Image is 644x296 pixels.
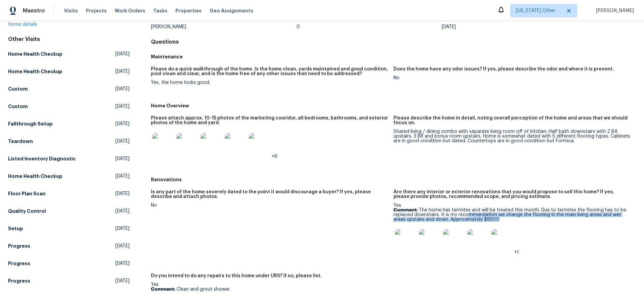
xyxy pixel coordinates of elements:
[8,205,129,217] a: Quality Control[DATE]
[393,67,614,71] h5: Does the home have any odor issues? If yes, please describe the odor and where it is present.
[393,208,418,212] b: Comment:
[442,24,587,29] div: [DATE]
[8,155,76,162] h5: Listed Inventory Diagnostic
[8,278,30,284] h5: Progress
[151,203,388,208] div: No
[8,100,129,112] a: Custom[DATE]
[151,190,388,199] h5: Is any part of the home severely dated to the point it would discourage a buyer? If yes, please d...
[514,250,519,255] span: +1
[8,257,129,269] a: Progress[DATE]
[8,223,129,235] a: Setup[DATE]
[8,260,30,267] h5: Progress
[115,120,129,127] span: [DATE]
[393,190,631,199] h5: Are there any interior or exterior renovations that you would propose to sell this home? If yes, ...
[8,120,53,127] h5: Fallthrough Setup
[151,102,636,109] h5: Home Overview
[8,83,129,95] a: Custom[DATE]
[115,225,129,232] span: [DATE]
[8,103,28,110] h5: Custom
[8,68,62,75] h5: Home Health Checkup
[151,67,388,76] h5: Please do a quick walkthrough of the home. Is the home clean, yards maintained and good condition...
[151,176,636,183] h5: Renovations
[8,86,28,92] h5: Custom
[153,8,167,13] span: Tasks
[8,22,37,27] a: Home details
[593,7,634,14] span: [PERSON_NAME]
[151,24,297,29] div: [PERSON_NAME]
[8,275,129,287] a: Progress[DATE]
[8,65,129,78] a: Home Health Checkup[DATE]
[8,153,129,165] a: Listed Inventory Diagnostic[DATE]
[115,7,145,14] span: Work Orders
[115,208,129,214] span: [DATE]
[151,287,388,292] p: Clean and grout shower.
[272,154,277,159] span: +6
[8,173,62,180] h5: Home Health Checkup
[115,51,129,57] span: [DATE]
[115,260,129,267] span: [DATE]
[8,188,129,200] a: Floor Plan Scan[DATE]
[151,39,636,45] h4: Questions
[8,51,62,57] h5: Home Health Checkup
[8,138,33,145] h5: Teardown
[8,118,129,130] a: Fallthrough Setup[DATE]
[115,138,129,145] span: [DATE]
[115,68,129,75] span: [DATE]
[151,80,388,85] div: Yes, the home looks good.
[151,287,175,292] b: Comment:
[393,129,631,143] div: Shared living / dining combo with separate living room off of kitchen. Half bath downstairs with ...
[393,203,631,255] div: Yes
[8,243,30,249] h5: Progress
[8,170,129,182] a: Home Health Checkup[DATE]
[393,116,631,125] h5: Please describe the home in detail, noting overall perception of the home and areas that we shoul...
[151,274,322,278] h5: Do you intend to do any repairs to this home under URS? If so, please list.
[151,116,388,125] h5: Please attach approx. 10-15 photos of the marketing cooridor, all bedrooms, bathrooms, and exteri...
[393,76,631,80] div: No
[297,24,442,29] div: 0
[151,53,636,60] h5: Maintenance
[115,103,129,110] span: [DATE]
[23,7,45,14] span: Maestro
[151,282,388,292] div: Yes
[115,278,129,284] span: [DATE]
[8,135,129,147] a: Teardown[DATE]
[8,240,129,252] a: Progress[DATE]
[516,7,562,14] span: [US_STATE] Other
[115,86,129,92] span: [DATE]
[8,190,46,197] h5: Floor Plan Scan
[115,155,129,162] span: [DATE]
[86,7,107,14] span: Projects
[210,7,253,14] span: Geo Assignments
[115,173,129,180] span: [DATE]
[175,7,202,14] span: Properties
[8,36,129,43] div: Other Visits
[8,48,129,60] a: Home Health Checkup[DATE]
[115,190,129,197] span: [DATE]
[8,208,46,214] h5: Quality Control
[393,208,631,222] p: The home has termites and will be treated this month. Due to termites the flooring has to be repl...
[64,7,78,14] span: Visits
[115,243,129,249] span: [DATE]
[8,225,23,232] h5: Setup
